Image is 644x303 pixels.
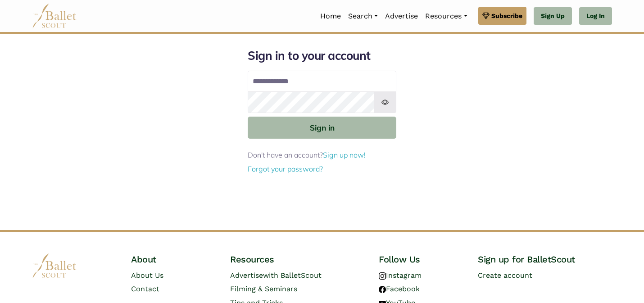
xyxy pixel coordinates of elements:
[248,117,396,139] button: Sign in
[379,286,386,293] img: facebook logo
[379,253,463,265] h4: Follow Us
[263,271,322,280] span: with BalletScout
[317,7,345,26] a: Home
[379,272,386,280] img: instagram logo
[379,285,420,293] a: Facebook
[131,271,163,280] a: About Us
[491,11,522,21] span: Subscribe
[323,150,366,159] a: Sign up now!
[482,11,490,21] img: gem.svg
[534,7,572,25] a: Sign Up
[230,253,364,265] h4: Resources
[478,271,532,280] a: Create account
[230,285,297,293] a: Filming & Seminars
[381,7,422,26] a: Advertise
[478,253,612,265] h4: Sign up for BalletScout
[345,7,381,26] a: Search
[131,253,216,265] h4: About
[230,271,322,280] a: Advertisewith BalletScout
[248,48,396,63] h1: Sign in to your account
[478,7,526,25] a: Subscribe
[248,164,323,173] a: Forgot your password?
[422,7,471,26] a: Resources
[248,149,396,161] p: Don't have an account?
[32,253,77,278] img: logo
[379,271,422,280] a: Instagram
[579,7,612,25] a: Log In
[131,285,159,293] a: Contact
